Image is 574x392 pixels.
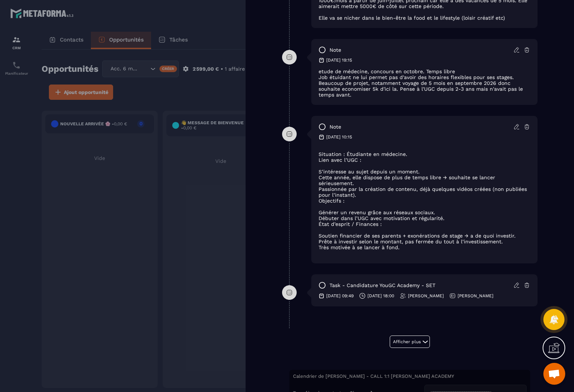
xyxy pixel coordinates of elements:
li: Situation : Étudiante en médecine. [319,151,530,157]
p: [PERSON_NAME] [408,293,444,299]
li: S’intéresse au sujet depuis un moment. [319,169,530,175]
li: Cette année, elle dispose de plus de temps libre → souhaite se lancer sérieusement. [319,175,530,186]
li: Générer un revenu grâce aux réseaux sociaux. [319,209,530,215]
li: Objectifs : [319,198,530,204]
li: Lien avec l’UGC : [319,157,530,163]
div: Ouvrir le chat [543,363,565,385]
p: task - Candidature YouGC Academy - SET [330,282,435,289]
li: Soutien financier de ses parents + exonérations de stage → a de quoi investir. [319,233,530,239]
li: Très motivée à se lancer à fond. [319,244,530,250]
p: [DATE] 09:49 [326,293,354,299]
p: Job étuidant ne lui permet pas d'avoir des horaires flexibles pour ses stages. Beaucoup de projet... [319,74,530,98]
p: [DATE] 19:15 [326,57,352,63]
li: Débuter dans l’UGC avec motivation et régularité. [319,215,530,221]
p: etude de médecine, concours en octobre. Temps libre [319,68,530,74]
button: Afficher plus [390,336,430,348]
li: Passionnée par la création de contenu, déjà quelques vidéos créées (non publiées pour l’instant). [319,186,530,198]
p: note [330,47,341,54]
li: Prête à investir selon le montant, pas fermée du tout à l’investissement. [319,239,530,244]
p: [DATE] 18:00 [367,293,394,299]
li: État d’esprit / Finances : [319,221,530,227]
p: [DATE] 10:15 [326,134,352,140]
p: note [330,124,341,130]
p: [PERSON_NAME] [458,293,493,299]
